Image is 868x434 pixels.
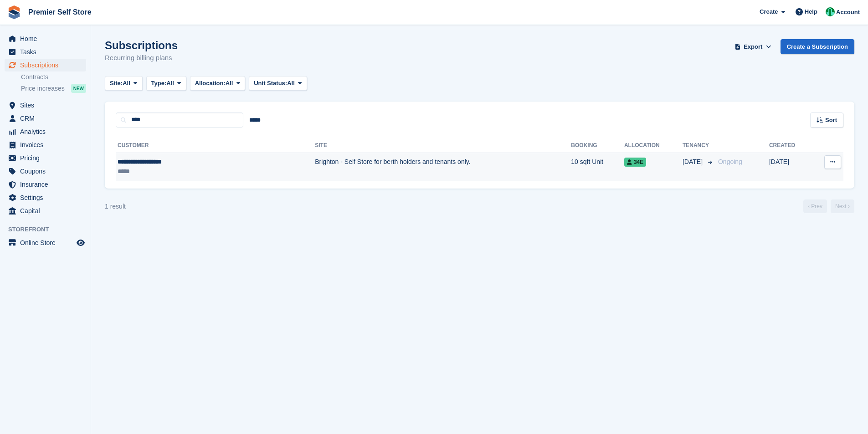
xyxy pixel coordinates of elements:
a: Next [831,199,854,213]
button: Unit Status: All [249,76,307,91]
th: Created [769,138,812,153]
span: CRM [20,112,75,125]
button: Export [733,39,773,54]
span: Allocation: [195,79,226,88]
a: menu [5,99,86,112]
a: menu [5,112,86,125]
span: Account [836,8,860,17]
span: Analytics [20,125,75,138]
span: Invoices [20,138,75,151]
a: menu [5,59,86,71]
span: Capital [20,204,75,217]
span: Ongoing [718,158,742,165]
a: menu [5,191,86,204]
img: stora-icon-8386f47178a22dfd0bd8f6a31ec36ba5ce8667c1dd55bd0f319d3a0aa187defe.svg [7,5,21,19]
a: menu [5,165,86,178]
span: Sort [825,116,837,125]
a: menu [5,236,86,249]
span: All [226,79,233,88]
th: Tenancy [683,138,714,153]
th: Booking [571,138,624,153]
span: Storefront [8,225,91,234]
span: All [287,79,295,88]
span: Insurance [20,178,75,191]
span: Type: [151,79,167,88]
span: Tasks [20,46,75,58]
button: Allocation: All [190,76,246,91]
button: Site: All [105,76,143,91]
nav: Page [801,199,856,213]
p: Recurring billing plans [105,53,178,63]
a: Previous [803,199,827,213]
a: menu [5,125,86,138]
td: Brighton - Self Store for berth holders and tenants only. [315,153,571,181]
a: Preview store [75,237,86,248]
span: Subscriptions [20,59,75,71]
span: Coupons [20,165,75,178]
a: menu [5,178,86,191]
span: Unit Status: [254,79,287,88]
img: Peter Pring [826,7,835,16]
div: 1 result [105,202,126,211]
div: NEW [71,84,86,93]
th: Site [315,138,571,153]
button: Type: All [146,76,186,91]
a: menu [5,152,86,164]
a: menu [5,138,86,151]
a: menu [5,46,86,58]
span: Price increases [21,84,65,93]
span: All [166,79,174,88]
span: Create [760,7,778,16]
th: Customer [116,138,315,153]
a: menu [5,32,86,45]
th: Allocation [624,138,683,153]
a: Premier Self Store [25,5,95,20]
span: All [123,79,130,88]
span: Site: [110,79,123,88]
span: [DATE] [683,157,704,167]
span: Help [805,7,817,16]
span: Pricing [20,152,75,164]
a: Contracts [21,73,86,82]
span: Home [20,32,75,45]
a: Create a Subscription [781,39,854,54]
h1: Subscriptions [105,39,178,51]
span: Export [744,42,762,51]
a: menu [5,204,86,217]
span: Online Store [20,236,75,249]
td: 10 sqft Unit [571,153,624,181]
a: Price increases NEW [21,83,86,93]
span: Settings [20,191,75,204]
span: 34E [624,158,646,167]
span: Sites [20,99,75,112]
td: [DATE] [769,153,812,181]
